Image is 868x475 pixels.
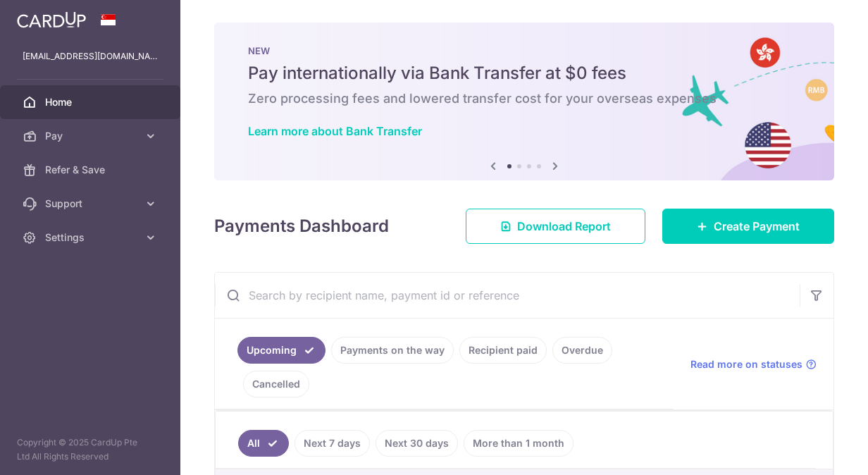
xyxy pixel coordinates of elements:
[331,337,454,364] a: Payments on the way
[214,23,834,180] img: Bank transfer banner
[376,430,458,457] a: Next 30 days
[17,11,86,28] img: CardUp
[237,337,325,364] a: Upcoming
[45,197,138,211] span: Support
[690,357,817,371] a: Read more on statuses
[517,218,611,235] span: Download Report
[294,430,370,457] a: Next 7 days
[248,62,800,85] h5: Pay internationally via Bank Transfer at $0 fees
[248,45,800,56] p: NEW
[23,49,158,63] p: [EMAIL_ADDRESS][DOMAIN_NAME]
[248,90,800,107] h6: Zero processing fees and lowered transfer cost for your overseas expenses
[466,209,645,244] a: Download Report
[243,371,309,397] a: Cancelled
[690,357,802,371] span: Read more on statuses
[714,218,800,235] span: Create Payment
[248,124,422,138] a: Learn more about Bank Transfer
[45,95,138,109] span: Home
[45,230,138,245] span: Settings
[45,163,138,177] span: Refer & Save
[215,273,800,318] input: Search by recipient name, payment id or reference
[662,209,834,244] a: Create Payment
[459,337,547,364] a: Recipient paid
[238,430,289,457] a: All
[214,214,389,239] h4: Payments Dashboard
[45,129,138,143] span: Pay
[552,337,612,364] a: Overdue
[464,430,573,457] a: More than 1 month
